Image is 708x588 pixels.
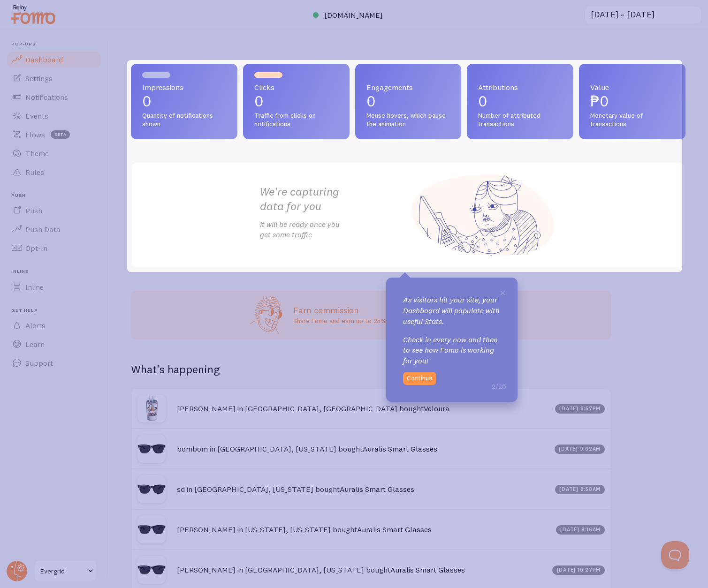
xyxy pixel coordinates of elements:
[492,381,506,391] span: 2/26
[499,285,506,299] span: ×
[403,334,501,367] p: Check in every now and then to see how Fomo is working for you!
[499,289,506,296] button: Close Tour
[403,294,501,327] p: As visitors hit your site, your Dashboard will populate with useful Stats.
[403,372,436,385] button: Continue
